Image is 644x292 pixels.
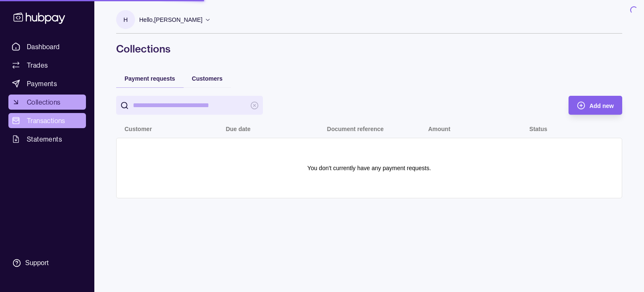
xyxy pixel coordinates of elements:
[125,126,152,132] p: Customer
[27,97,60,107] span: Collections
[139,15,203,24] p: Hello, [PERSON_NAME]
[25,258,49,268] div: Support
[307,163,431,173] p: You don't currently have any payment requests.
[569,96,622,115] button: Add new
[133,96,246,115] input: search
[428,126,450,132] p: Amount
[8,254,86,272] a: Support
[8,95,86,110] a: Collections
[125,75,175,82] span: Payment requests
[226,126,250,132] p: Due date
[530,126,548,132] p: Status
[8,113,86,128] a: Transactions
[116,42,622,55] h1: Collections
[8,39,86,54] a: Dashboard
[192,75,223,82] span: Customers
[27,134,62,144] span: Statements
[27,79,57,89] span: Payments
[27,116,65,126] span: Transactions
[589,103,614,109] span: Add new
[8,58,86,73] a: Trades
[27,60,48,70] span: Trades
[27,42,60,52] span: Dashboard
[327,126,384,132] p: Document reference
[8,132,86,147] a: Statements
[123,15,127,24] p: H
[8,76,86,91] a: Payments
